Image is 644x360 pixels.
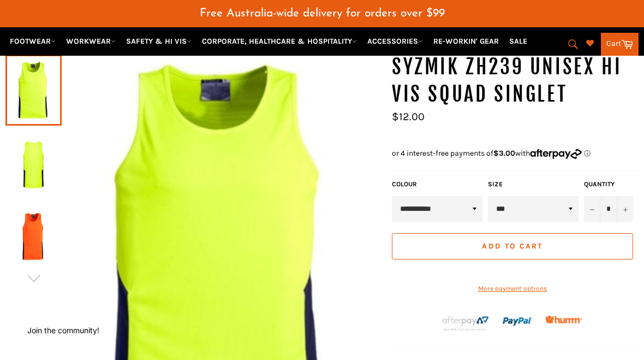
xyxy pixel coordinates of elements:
img: Humm_core_logo_RGB-01_300x60px_small_195d8312-4386-4de7-b182-0ef9b6303a37.png [545,316,582,323]
a: More payment options [392,284,633,293]
img: paypal.png [503,306,532,336]
label: Quantity [584,180,633,189]
a: ACCESSORIES [363,32,427,51]
a: Cart [601,33,639,56]
a: FOOTWEAR [5,32,60,51]
label: Size [488,180,579,189]
a: SALE [505,32,532,51]
a: CORPORATE, HEALTHCARE & HOSPITALITY [198,32,361,51]
span: Add to Cart [482,241,542,251]
img: Afterpay-Logo-on-dark-bg_large.png [441,315,490,332]
img: Workin Gear - SYZMIK Unisex Hi Vis Squad Singlet [11,133,56,193]
span: $12.00 [392,110,425,123]
label: COLOUR [392,180,482,189]
button: Add to Cart [392,233,633,259]
a: RE-WORKIN' GEAR [429,32,503,51]
h1: SYZMIK ZH239 Unisex Hi Vis Squad Singlet [392,54,639,108]
button: Reduce item quantity by one [584,196,600,222]
span: Free Australia-wide delivery for orders over $99 [200,8,445,19]
img: Workin Gear - SYZMIK Unisex Hi Vis Squad Singlet [11,206,56,267]
button: Increase item quantity by one [617,196,633,222]
button: Join the community! [27,326,99,335]
a: SAFETY & HI VIS [122,32,196,51]
a: WORKWEAR [62,32,120,51]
